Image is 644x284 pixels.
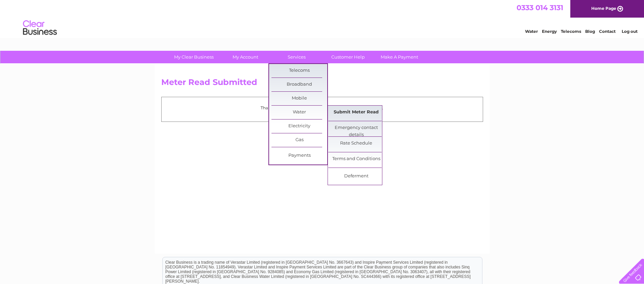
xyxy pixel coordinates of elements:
a: Contact [599,29,616,34]
a: My Account [217,51,273,63]
a: My Clear Business [166,51,222,63]
a: Telecoms [271,64,327,78]
a: Submit Meter Read [328,106,384,119]
a: Water [271,106,327,119]
a: Electricity [271,119,327,133]
a: 0333 014 3131 [517,3,563,12]
a: Emergency contact details [328,121,384,135]
a: Payments [271,149,327,162]
a: Energy [542,29,557,34]
a: Log out [622,29,638,34]
a: Rate Schedule [328,137,384,150]
div: Clear Business is a trading name of Verastar Limited (registered in [GEOGRAPHIC_DATA] No. 3667643... [163,4,482,33]
a: Terms and Conditions [328,152,384,166]
a: Broadband [271,78,327,91]
a: Mobile [271,92,327,105]
a: Make A Payment [372,51,427,63]
a: Blog [585,29,595,34]
a: Gas [271,133,327,147]
h2: Meter Read Submitted [161,78,483,90]
img: logo.png [23,18,57,38]
p: Thank you for your time, your meter read has been received. [165,105,479,111]
a: Water [525,29,538,34]
a: Deferment [328,170,384,183]
a: Customer Help [320,51,376,63]
a: Services [269,51,325,63]
a: Telecoms [561,29,581,34]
